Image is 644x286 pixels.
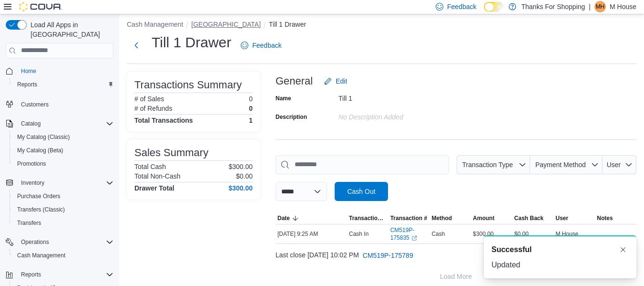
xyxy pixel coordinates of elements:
div: Till 1 [338,91,466,102]
span: Date [277,214,290,222]
button: Edit [320,72,351,91]
h4: Total Transactions [134,117,193,124]
a: Feedback [237,36,285,55]
span: User [556,214,569,222]
span: Cash Out [347,187,375,196]
button: Payment Method [530,155,603,174]
span: Home [21,67,36,75]
span: Catalog [17,118,113,129]
button: Reports [17,269,45,280]
span: Edit [336,76,347,86]
p: M House [610,1,636,12]
span: Feedback [252,41,281,50]
span: MH [596,1,605,12]
span: Operations [21,238,49,246]
div: No Description added [338,109,466,121]
button: Method [429,212,471,224]
div: Last close [DATE] 10:02 PM [276,246,636,265]
button: Promotions [10,157,117,170]
p: 0 [249,105,253,112]
span: Transaction Type [462,161,513,169]
span: Reports [21,271,41,278]
button: My Catalog (Classic) [10,130,117,144]
p: $300.00 [228,163,253,170]
button: User [603,155,636,174]
nav: An example of EuiBreadcrumbs [127,20,636,31]
button: Reports [10,78,117,91]
p: $0.00 [236,172,253,180]
span: My Catalog (Beta) [13,145,113,156]
span: My Catalog (Classic) [17,133,70,141]
span: Promotions [17,160,46,168]
button: Customers [2,97,117,111]
span: Cash [431,230,445,238]
span: Cash Management [17,252,65,259]
span: Successful [491,244,532,255]
h4: $300.00 [228,184,253,192]
a: Customers [17,99,52,110]
h4: 1 [249,117,253,124]
input: Dark Mode [484,2,504,12]
span: My Catalog (Classic) [13,131,113,143]
span: Transfers (Classic) [13,204,113,215]
span: Promotions [13,158,113,169]
button: Cash Management [127,21,183,28]
button: Operations [17,236,53,248]
span: Inventory [17,177,113,189]
a: My Catalog (Classic) [13,131,74,143]
button: Catalog [17,118,44,129]
span: Cash Management [13,250,113,261]
button: Transaction Type [457,155,530,174]
span: Cash Back [514,214,543,222]
span: Transaction Type [349,214,387,222]
div: Updated [491,259,629,271]
span: Purchase Orders [13,191,113,202]
span: Notes [597,214,613,222]
a: My Catalog (Beta) [13,145,67,156]
span: Operations [17,236,113,248]
span: Transfers [17,219,41,227]
button: CM519P-175789 [359,246,417,265]
h1: Till 1 Drawer [152,33,231,52]
p: Cash In [349,230,368,238]
label: Description [276,113,307,121]
a: Cash Management [13,250,69,261]
span: Load All Apps in [GEOGRAPHIC_DATA] [27,20,113,39]
button: Next [127,36,146,55]
h6: # of Refunds [134,105,172,112]
button: Amount [471,212,512,224]
span: Transaction # [390,214,427,222]
a: CM519P-175835External link [390,226,428,242]
h3: General [276,75,313,87]
img: Cova [19,2,62,11]
div: [DATE] 9:25 AM [276,228,347,240]
button: Transaction # [388,212,430,224]
p: 0 [249,95,253,103]
span: Reports [17,81,37,88]
button: Dismiss toast [617,244,629,255]
button: Operations [2,235,117,249]
span: Payment Method [535,161,586,169]
h6: # of Sales [134,95,164,103]
span: Method [431,214,452,222]
p: Thanks For Shopping [521,1,585,12]
label: Name [276,95,291,102]
div: M House [594,1,606,12]
h4: Drawer Total [134,184,174,192]
h3: Transactions Summary [134,79,242,91]
button: Purchase Orders [10,190,117,203]
span: User [607,161,621,169]
button: My Catalog (Beta) [10,144,117,157]
span: Reports [17,269,113,280]
span: Transfers (Classic) [17,206,65,213]
span: Purchase Orders [17,192,61,200]
button: Inventory [2,176,117,190]
button: Till 1 Drawer [269,21,306,28]
a: Reports [13,79,41,90]
button: Date [276,212,347,224]
span: CM519P-175789 [363,251,413,260]
svg: External link [411,235,417,241]
button: User [554,212,595,224]
button: Transfers (Classic) [10,203,117,216]
span: Customers [17,98,113,110]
